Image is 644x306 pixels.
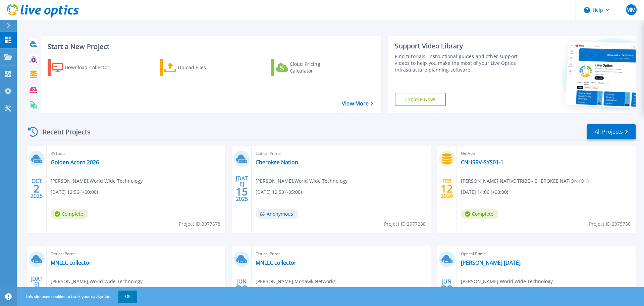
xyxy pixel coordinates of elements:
[178,61,231,74] div: Upload Files
[51,188,98,196] span: [DATE] 12:56 (+00:00)
[440,277,453,301] div: JUN 2023
[256,209,298,219] span: Anonymous
[236,286,248,292] span: 29
[440,176,453,201] div: FEB 2024
[384,220,426,228] span: Project ID: 2977288
[461,188,508,196] span: [DATE] 14:06 (+00:00)
[51,250,221,258] span: Optical Prime
[256,159,298,166] a: Cherokee Nation
[118,291,137,303] button: OK
[271,59,346,76] a: Cloud Pricing Calculator
[256,188,302,196] span: [DATE] 12:50 (-05:00)
[461,150,632,157] span: NetApp
[18,291,137,303] span: This site uses cookies to track your navigation.
[179,220,220,228] span: Project ID: 3077678
[26,124,100,140] div: Recent Projects
[256,250,426,258] span: Optical Prime
[65,61,118,74] div: Download Collector
[30,277,43,301] div: [DATE] 2023
[256,150,426,157] span: Optical Prime
[395,53,521,73] div: Find tutorials, instructional guides and other support videos to help you make the most of your L...
[30,176,43,201] div: OCT 2025
[589,220,631,228] span: Project ID: 2375730
[441,286,453,292] span: 29
[51,177,143,185] span: [PERSON_NAME] , World Wide Technology
[626,7,636,12] span: MM
[461,159,503,166] a: CNHSRV-SYS01-1
[395,93,446,106] a: Explore Now!
[342,100,373,107] a: View More
[51,259,92,266] a: MNLLC collector
[48,59,122,76] a: Download Collector
[51,209,88,219] span: Complete
[51,278,143,285] span: [PERSON_NAME] , World Wide Technology
[461,250,632,258] span: Optical Prime
[51,159,99,166] a: Golden Acorn 2026
[461,278,553,285] span: [PERSON_NAME] , World Wide Technology
[461,259,521,266] a: [PERSON_NAME] [DATE]
[461,177,589,185] span: [PERSON_NAME] , NATIVE TRIBE - CHEROKEE NATION (OK)
[256,177,347,185] span: [PERSON_NAME] , World Wide Technology
[235,176,248,201] div: [DATE] 2025
[290,61,343,74] div: Cloud Pricing Calculator
[395,42,521,50] div: Support Video Library
[256,259,297,266] a: MNLLC collector
[51,150,221,157] span: RVTools
[34,186,40,191] span: 2
[160,59,234,76] a: Upload Files
[48,43,373,50] h3: Start a New Project
[441,186,453,191] span: 12
[461,209,498,219] span: Complete
[236,189,248,194] span: 15
[256,278,336,285] span: [PERSON_NAME] , Mohawk Networks
[235,277,248,301] div: JUN 2023
[587,124,636,139] a: All Projects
